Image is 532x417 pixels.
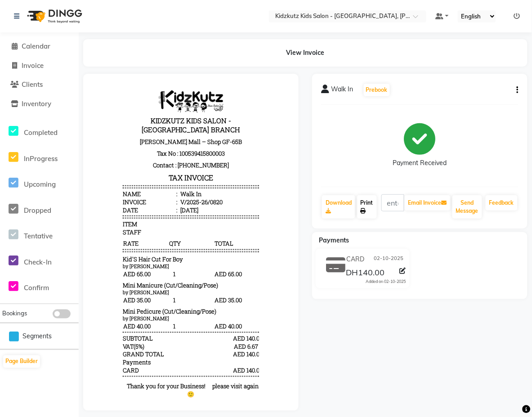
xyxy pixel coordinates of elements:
div: Walk In [86,107,109,115]
img: file_1752475529546.jpg [65,7,132,30]
button: Email Invoice [405,195,451,211]
div: View Invoice [83,39,528,67]
p: [PERSON_NAME] Mall – Shop GF-65B [31,53,166,65]
span: Dropped [24,206,51,215]
div: AED 140.00 [141,268,167,276]
a: Calendar [2,41,76,52]
a: Feedback [486,195,518,211]
span: DH140.00 [346,267,385,280]
span: Payments [319,236,349,244]
span: : [84,115,85,123]
div: ( ) [31,260,52,268]
span: CARD [347,255,365,264]
span: Sales [88,316,102,324]
span: Clients [22,80,43,89]
span: Inventory [22,99,51,108]
span: Walk In [331,85,353,97]
a: Invoice [2,61,76,71]
span: TOTAL [122,156,166,165]
div: Payments [31,276,58,284]
span: Check-In [24,258,52,266]
button: Send Message [452,195,482,219]
small: by [PERSON_NAME] [31,233,77,239]
span: AED 65.00 [31,187,75,196]
div: GRAND TOTAL [31,268,72,276]
span: QTY [76,156,121,165]
div: Invoice [31,115,85,123]
span: 1 [76,239,121,248]
span: Invoice [22,61,44,70]
div: V/2025-26/0820 [86,115,130,123]
span: AED 40.00 [122,239,166,248]
a: Inventory [2,99,76,109]
small: by [PERSON_NAME] [31,180,77,187]
span: : [84,123,85,131]
input: enter email [381,194,404,211]
span: Mini Manicure (Cut/Cleaning/Pose) [31,198,126,206]
span: Bookings [2,309,27,317]
button: Page Builder [3,355,40,368]
span: Confirm [24,283,49,292]
div: AED 140.00 [141,284,167,292]
a: Clients [2,80,76,90]
span: 02-10-2025 [374,255,404,264]
a: Print [357,195,377,219]
span: 1 [76,213,121,222]
span: 5% [43,260,50,268]
h3: KIDZKUTZ KIDS SALON - [GEOGRAPHIC_DATA] BRANCH [31,31,166,53]
span: Mini Pedicure (Cut/Cleaning/Pose) [31,224,124,233]
button: Prebook [364,84,390,96]
span: Completed [24,128,58,137]
span: 1 [76,187,121,196]
span: AED 35.00 [31,213,75,222]
span: VAT [31,260,41,268]
span: : [84,107,85,115]
p: Contact : [PHONE_NUMBER] [31,76,166,88]
span: STAFF [31,145,49,153]
span: InProgress [24,154,58,163]
span: ITEM [31,137,45,145]
span: CARD [31,284,47,292]
p: ‎ ‎ ‎ Thank you for your Business!‎ ‎ ‎ ‎ ‎ please visit again 🙂 [31,300,166,316]
div: [DATE] [86,123,106,131]
small: by [PERSON_NAME] [31,206,77,213]
img: logo [23,4,85,29]
div: AED 140.00 [141,251,167,260]
span: Upcoming [24,180,56,188]
div: Name [31,107,85,115]
span: AED 40.00 [31,239,75,248]
span: Segments [22,332,52,341]
span: RATE [31,156,75,165]
div: Added on 02-10-2025 [366,278,406,285]
span: AED 65.00 [122,187,166,196]
div: Payment Received [393,159,447,168]
div: Generated By : at [DATE] 6:47 PM [31,316,166,324]
span: AED 35.00 [122,213,166,222]
div: AED 6.67 [141,260,167,268]
span: Calendar [22,42,50,50]
div: SUBTOTAL [31,251,61,260]
a: Download [322,195,355,219]
span: Kid'S Hair Cut For Boy [31,172,91,180]
span: Tentative [24,232,53,240]
div: Date [31,123,85,131]
p: Tax No : 100539415800003 [31,65,166,76]
h3: TAX INVOICE [31,88,166,101]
